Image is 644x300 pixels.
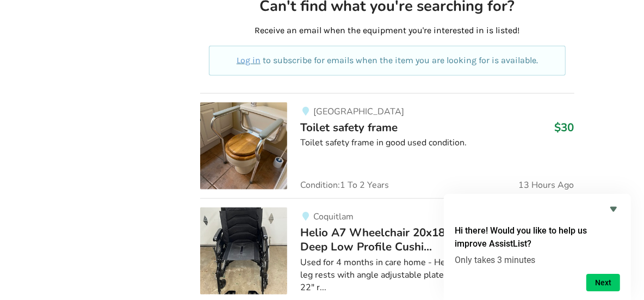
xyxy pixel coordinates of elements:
[455,255,620,265] p: Only takes 3 minutes
[300,256,574,294] div: Used for 4 months in care home - Helio A7 Wheelchair, swing away leg rests with angle adjustable ...
[237,55,261,65] a: Log in
[555,120,574,134] h3: $30
[300,137,574,149] div: Toilet safety frame in good used condition.
[313,106,404,118] span: [GEOGRAPHIC_DATA]
[200,93,574,198] a: bathroom safety-toilet safety frame[GEOGRAPHIC_DATA]Toilet safety frame$30Toilet safety frame in ...
[209,25,565,37] p: Receive an email when the equipment you're interested in is listed!
[222,54,552,67] p: to subscribe for emails when the item you are looking for is available.
[455,203,620,291] div: Hi there! Would you like to help us improve AssistList?
[313,211,354,223] span: Coquitlam
[300,120,398,135] span: Toilet safety frame
[200,207,287,295] img: mobility-helio a7 wheelchair 20x18x15; geo matrix hybrid deep low profile cushion (brand new) 20x...
[300,181,389,189] span: Condition: 1 To 2 Years
[519,181,574,189] span: 13 Hours Ago
[200,102,287,189] img: bathroom safety-toilet safety frame
[455,224,620,250] h2: Hi there! Would you like to help us improve AssistList?
[586,274,620,291] button: Next question
[607,203,620,216] button: Hide survey
[300,225,565,254] span: Helio A7 Wheelchair 20x18x15; Geo Matrix Hybrid Deep Low Profile Cushi...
